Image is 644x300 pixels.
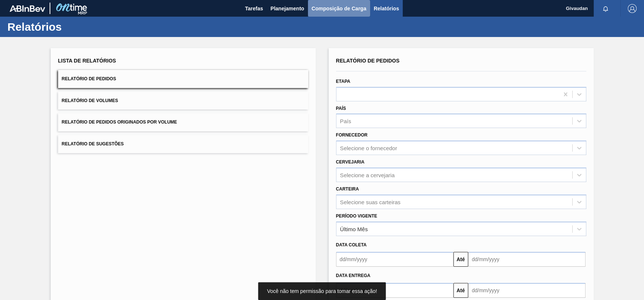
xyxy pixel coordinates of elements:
[594,3,617,14] button: Notificações
[62,119,177,125] span: Relatório de Pedidos Originados por Volume
[336,283,453,298] input: dd/mm/yyyy
[336,242,367,247] span: Data coleta
[628,4,637,13] img: Logout
[374,4,399,13] span: Relatórios
[58,113,308,131] button: Relatório de Pedidos Originados por Volume
[336,186,359,192] label: Carteira
[336,132,368,138] label: Fornecedor
[267,288,377,294] span: Você não tem permissão para tomar essa ação!
[58,70,308,88] button: Relatório de Pedidos
[336,213,377,219] label: Período Vigente
[336,106,346,111] label: País
[245,4,263,13] span: Tarefas
[271,4,304,13] span: Planejamento
[62,76,116,81] span: Relatório de Pedidos
[336,58,400,64] span: Relatório de Pedidos
[340,118,351,124] div: País
[336,159,365,165] label: Cervejaria
[453,252,468,267] button: Até
[340,199,400,205] div: Selecione suas carteiras
[336,252,453,267] input: dd/mm/yyyy
[58,135,308,153] button: Relatório de Sugestões
[453,283,468,298] button: Até
[468,252,586,267] input: dd/mm/yyyy
[10,5,45,12] img: TNhmsLtSVTkK8tSr43FrP2fwEKptu5GPRR3wAAAABJRU5ErkJggg==
[340,145,397,151] div: Selecione o fornecedor
[62,98,118,103] span: Relatório de Volumes
[58,92,308,110] button: Relatório de Volumes
[58,58,116,64] span: Lista de Relatórios
[336,273,370,278] span: Data Entrega
[62,141,124,146] span: Relatório de Sugestões
[340,172,395,178] div: Selecione a cervejaria
[340,226,368,232] div: Último Mês
[312,4,366,13] span: Composição de Carga
[7,23,139,31] h1: Relatórios
[468,283,586,298] input: dd/mm/yyyy
[336,79,350,84] label: Etapa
